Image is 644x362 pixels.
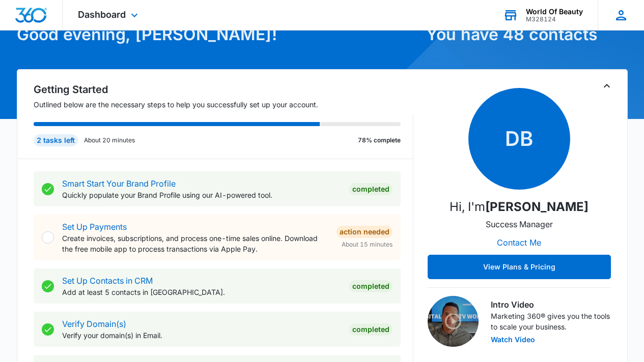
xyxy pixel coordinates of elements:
[491,298,611,311] h3: Intro Video
[337,226,393,238] div: Action Needed
[62,287,341,297] p: Add at least 5 contacts in [GEOGRAPHIC_DATA].
[485,199,589,214] strong: [PERSON_NAME]
[342,240,393,249] span: About 15 minutes
[62,330,341,341] p: Verify your domain(s) in Email.
[62,178,176,189] a: Smart Start Your Brand Profile
[358,136,401,145] p: 78% complete
[349,323,393,336] div: Completed
[426,22,628,47] h1: You have 48 contacts
[491,311,611,332] p: Marketing 360® gives you the tools to scale your business.
[601,80,613,92] button: Toggle Collapse
[34,134,78,146] div: 2 tasks left
[62,190,341,200] p: Quickly populate your Brand Profile using our AI-powered tool.
[349,183,393,195] div: Completed
[62,233,328,254] p: Create invoices, subscriptions, and process one-time sales online. Download the free mobile app t...
[17,22,420,47] h1: Good evening, [PERSON_NAME]!
[349,280,393,292] div: Completed
[526,8,583,16] div: account name
[34,99,413,110] p: Outlined below are the necessary steps to help you successfully set up your account.
[428,296,479,347] img: Intro Video
[62,319,126,329] a: Verify Domain(s)
[468,88,570,190] span: DB
[486,218,553,230] p: Success Manager
[428,255,611,279] button: View Plans & Pricing
[84,136,135,145] p: About 20 minutes
[62,276,153,286] a: Set Up Contacts in CRM
[34,82,413,97] h2: Getting Started
[78,9,126,20] span: Dashboard
[62,222,127,232] a: Set Up Payments
[491,336,535,343] button: Watch Video
[526,16,583,23] div: account id
[450,198,589,216] p: Hi, I'm
[487,230,551,255] button: Contact Me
